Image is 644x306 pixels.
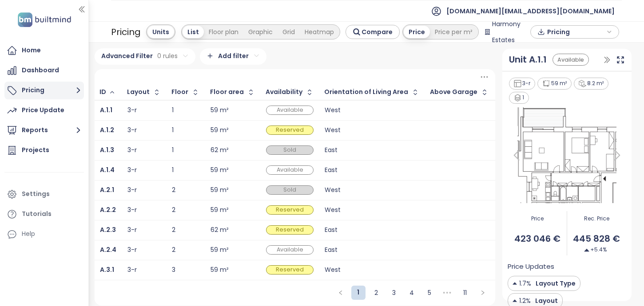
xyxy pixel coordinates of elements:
[480,290,485,295] span: right
[584,247,589,253] img: Decrease
[334,286,348,300] li: Previous Page
[509,78,536,90] div: 3-r
[211,247,229,253] div: 59 m²
[147,26,174,38] div: Units
[423,286,436,299] a: 5
[4,62,84,79] a: Dashboard
[127,89,150,95] div: Layout
[22,208,52,220] div: Tutorials
[111,24,141,40] div: Pricing
[172,187,199,193] div: 2
[509,92,529,104] div: 1
[172,227,199,233] div: 2
[422,286,437,300] li: 5
[325,167,419,173] div: East
[519,279,531,288] span: 1.7%
[95,48,195,65] div: Advanced Filter
[266,126,314,135] div: Reserved
[100,165,115,174] b: A.1.4
[266,89,302,95] div: Availability
[22,105,64,116] div: Price Update
[100,107,112,113] a: A.1.1
[100,126,114,134] b: A.1.2
[476,286,490,300] button: right
[127,207,137,213] div: 3-r
[100,247,116,253] a: A.2.4
[100,265,114,274] b: A.3.1
[278,26,300,38] div: Grid
[100,207,116,213] a: A.2.2
[324,89,408,95] div: Orientation of Living Area
[200,48,266,65] div: Add filter
[172,107,199,113] div: 1
[334,286,348,300] button: left
[266,225,314,235] div: Reserved
[325,187,419,193] div: West
[211,207,229,213] div: 59 m²
[492,16,525,48] span: Harmony Estates
[172,267,199,273] div: 3
[157,51,178,61] span: 0 rules
[100,147,114,153] a: A.1.3
[266,106,314,115] div: Available
[172,247,199,253] div: 2
[100,185,114,194] b: A.2.1
[508,261,554,272] span: Price Updates
[584,246,607,254] span: +5.4%
[100,127,114,133] a: A.1.2
[4,42,84,59] a: Home
[4,225,84,243] div: Help
[351,286,366,299] a: 1
[204,26,243,38] div: Floor plan
[547,25,604,39] span: Pricing
[346,25,400,39] button: Compare
[243,26,278,38] div: Graphic
[211,167,229,173] div: 59 m²
[519,296,531,306] span: 1.2%
[100,227,116,233] a: A.2.3
[127,267,137,273] div: 3-r
[211,147,229,153] div: 62 m²
[430,89,477,95] div: Above Garage
[300,26,339,38] div: Heatmap
[533,296,558,306] span: Layout
[387,286,401,300] li: 3
[476,286,490,300] li: Next Page
[458,286,472,299] a: 11
[325,147,419,153] div: East
[351,286,366,300] li: 1
[446,0,615,22] span: [DOMAIN_NAME][EMAIL_ADDRESS][DOMAIN_NAME]
[100,225,116,234] b: A.2.3
[211,107,229,113] div: 59 m²
[22,145,49,156] div: Projects
[325,227,419,233] div: East
[22,65,59,76] div: Dashboard
[405,286,418,299] a: 4
[22,188,50,200] div: Settings
[127,147,137,153] div: 3-r
[100,167,115,173] a: A.1.4
[266,205,314,215] div: Reserved
[171,89,188,95] div: Floor
[127,107,137,113] div: 3-r
[513,279,517,288] img: Decrease
[100,267,114,273] a: A.3.1
[513,296,517,306] img: Decrease
[567,232,626,246] span: 445 828 €
[440,286,454,300] span: •••
[440,286,454,300] li: Next 5 Pages
[369,286,383,300] li: 2
[4,122,84,139] button: Reports
[211,187,229,193] div: 59 m²
[100,145,114,154] b: A.1.3
[370,286,383,299] a: 2
[172,207,199,213] div: 2
[210,89,244,95] div: Floor area
[22,228,35,239] div: Help
[537,78,572,90] div: 59 m²
[100,106,112,114] b: A.1.1
[172,147,199,153] div: 1
[509,53,547,67] a: Unit A.1.1
[127,167,137,173] div: 3-r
